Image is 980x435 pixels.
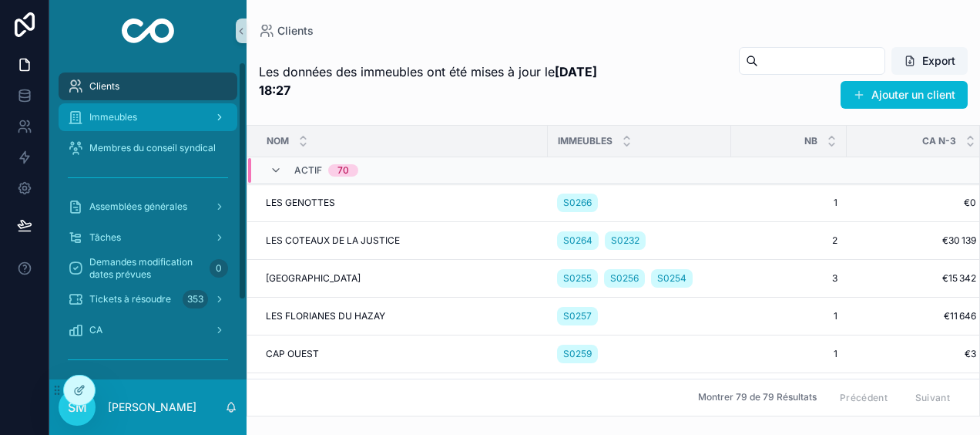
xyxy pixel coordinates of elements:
a: 1 [740,197,837,209]
a: S0259 [557,342,722,366]
span: S0255 [563,272,592,285]
span: S0259 [563,348,592,360]
span: Tickets à résoudre [89,293,171,305]
a: S0257 [557,304,722,329]
span: Clients [89,80,119,93]
a: €3 [856,348,976,360]
a: CAP OUEST [266,348,539,360]
span: S0254 [657,272,686,285]
span: Clients [277,23,314,39]
span: CAP OUEST [266,348,319,360]
a: Demandes modification dates prévues0 [59,255,237,282]
span: CA N-3 [922,135,956,147]
span: LES COTEAUX DE LA JUSTICE [266,234,400,247]
a: LES COTEAUX DE LA JUSTICE [266,234,539,247]
span: S0256 [610,272,639,285]
a: Immeubles [59,103,237,131]
a: S0266 [557,191,722,215]
span: Montrer 79 de 79 Résultats [698,392,817,404]
span: S0266 [563,197,592,209]
a: LES GENOTTES [266,197,539,209]
a: Assemblées générales [59,193,237,221]
a: Tickets à résoudre353 [59,285,237,313]
span: CA [89,324,102,336]
span: Tâches [89,231,121,244]
div: 70 [337,164,349,177]
a: S0266 [557,194,598,212]
a: S0264 [557,231,599,250]
a: S0254 [651,269,693,288]
a: S0255 [557,269,598,288]
span: Nb [804,135,817,147]
span: S0257 [563,310,592,322]
a: €0 [856,197,976,209]
a: [GEOGRAPHIC_DATA] [266,272,539,285]
span: LES FLORIANES DU HAZAY [266,310,385,322]
a: €30 139 [856,234,976,247]
div: 353 [183,290,208,309]
a: Clients [259,23,314,39]
a: S0255S0256S0254 [557,266,722,291]
a: 1 [740,348,837,360]
img: App logo [122,19,175,43]
span: Nom [267,135,289,147]
div: 0 [210,259,228,278]
button: Ajouter un client [841,81,968,109]
span: Assemblées générales [89,201,187,213]
span: S0264 [563,234,592,247]
a: 2 [740,234,837,247]
a: S0264S0232 [557,228,722,253]
a: LES FLORIANES DU HAZAY [266,310,539,322]
a: CA [59,316,237,344]
a: S0259 [557,345,598,363]
a: Clients [59,72,237,100]
span: SM [68,398,87,416]
a: 1 [740,310,837,322]
span: S0232 [611,234,639,247]
span: Actif [294,164,322,177]
a: €11 646 [856,310,976,322]
a: €15 342 [856,272,976,285]
span: LES GENOTTES [266,197,335,209]
button: Export [891,47,968,75]
a: 3 [740,272,837,285]
a: Tâches [59,224,237,251]
span: Immeubles [558,135,612,147]
a: S0256 [604,269,645,288]
a: S0232 [605,231,646,250]
span: Immeubles [89,111,137,123]
div: scrollable content [49,62,247,379]
span: [GEOGRAPHIC_DATA] [266,272,361,285]
span: Demandes modification dates prévues [89,256,203,281]
a: Membres du conseil syndical [59,134,237,162]
span: Membres du conseil syndical [89,142,216,154]
a: S0257 [557,307,598,325]
p: [PERSON_NAME] [108,400,196,415]
span: Les données des immeubles ont été mises à jour le [259,62,612,99]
